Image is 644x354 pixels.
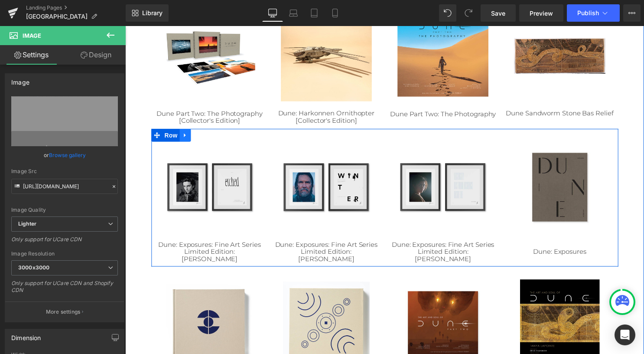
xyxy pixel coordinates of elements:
span: Publish [577,10,599,16]
a: Dune: Exposures: Fine Art Series [270,216,373,225]
a: Dune Sandworm Stone Bas Relief [385,84,494,92]
a: New Library [126,4,169,22]
div: Only support for UCare CDN and Shopify CDN [11,280,118,299]
a: Desktop [262,4,283,22]
input: Link [11,179,118,194]
a: Mobile [325,4,345,22]
div: Image Src [11,168,118,174]
a: Design [65,45,127,65]
span: Save [491,9,505,18]
a: Limited Edition: [PERSON_NAME] [293,223,350,239]
a: Limited Edition: [PERSON_NAME] [57,223,114,239]
b: Lighter [18,220,36,227]
div: Image [11,74,29,86]
span: Image [23,32,41,39]
div: Open Intercom Messenger [615,324,635,345]
button: Publish [567,4,620,22]
div: Image Resolution [11,251,118,257]
div: or [11,151,118,160]
div: Dimension [11,329,41,341]
button: More settings [5,302,124,322]
b: 3000x3000 [18,264,49,271]
span: Library [142,9,163,17]
div: Only support for UCare CDN [11,236,118,249]
a: Dune Part Two: The Photography [Collector's Edition] [32,84,139,100]
a: Tablet [304,4,325,22]
a: Dune: Harkonnen Ornithopter [Collector's Edition] [154,84,252,99]
a: Dune: Exposures [412,223,466,232]
p: More settings [46,308,81,316]
a: Landing Pages [26,4,126,11]
a: Dune: Exposures: Fine Art Series [151,216,255,225]
a: Dune Part Two: The Photography [268,85,375,93]
button: Redo [460,4,477,22]
span: Row [38,104,55,117]
button: Undo [439,4,456,22]
a: Laptop [283,4,304,22]
a: Dune: Exposures: Fine Art Series [33,216,137,225]
button: More [623,4,641,22]
span: [GEOGRAPHIC_DATA] [26,13,88,20]
a: Expand / Collapse [55,104,66,117]
a: Preview [519,4,563,22]
a: Browse gallery [49,147,86,163]
span: Preview [530,9,553,18]
a: Limited Edition: [PERSON_NAME] [175,223,231,239]
div: Image Quality [11,207,118,213]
